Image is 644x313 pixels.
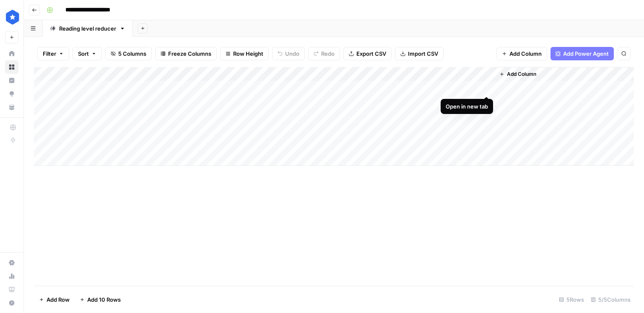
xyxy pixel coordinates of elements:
span: Add Row [47,295,70,304]
span: Add 10 Rows [87,295,121,304]
a: Browse [5,60,18,74]
span: Undo [285,49,299,58]
a: Opportunities [5,87,18,101]
button: Workspace: ConsumerAffairs [5,7,18,28]
div: 5 Rows [556,293,587,306]
button: Export CSV [343,47,392,60]
div: Open in new tab [446,102,488,111]
span: 5 Columns [118,49,146,58]
button: Add Column [496,69,540,80]
button: Add 10 Rows [75,293,126,306]
a: Settings [5,256,18,269]
span: Import CSV [408,49,438,58]
span: Sort [78,49,89,58]
span: Freeze Columns [168,49,211,58]
div: 5/5 Columns [587,293,634,306]
a: Your Data [5,101,18,114]
button: Add Column [496,47,547,60]
a: Home [5,47,18,60]
button: Row Height [220,47,269,60]
a: Insights [5,74,18,87]
span: Export CSV [356,49,386,58]
button: Help + Support [5,296,18,310]
button: Undo [272,47,305,60]
button: Freeze Columns [155,47,217,60]
span: Add Column [509,49,542,58]
button: Import CSV [395,47,444,60]
a: Reading level reducer [43,20,132,37]
button: Add Row [34,293,75,306]
span: Filter [43,49,56,58]
span: Add Column [507,70,536,78]
span: Redo [321,49,335,58]
span: Add Power Agent [563,49,609,58]
button: 5 Columns [105,47,152,60]
span: Row Height [233,49,263,58]
button: Filter [37,47,69,60]
button: Add Power Agent [551,47,614,60]
button: Redo [308,47,340,60]
button: Sort [73,47,102,60]
img: ConsumerAffairs Logo [5,10,20,25]
div: Reading level reducer [59,24,116,33]
a: Usage [5,269,18,283]
a: Learning Hub [5,283,18,296]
